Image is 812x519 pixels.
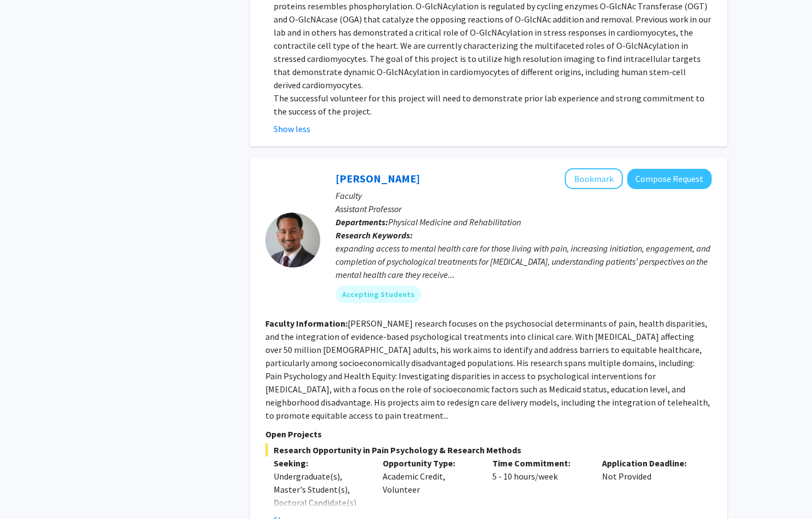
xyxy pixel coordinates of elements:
button: Compose Request to Fenan Rassu [627,169,712,189]
span: Research Opportunity in Pain Psychology & Research Methods [265,443,712,457]
b: Departments: [336,216,388,227]
button: Add Fenan Rassu to Bookmarks [565,168,623,189]
b: Faculty Information: [265,318,348,329]
a: [PERSON_NAME] [336,172,420,185]
div: expanding access to mental health care for those living with pain, increasing initiation, engagem... [336,242,712,281]
p: Open Projects [265,427,712,441]
p: Opportunity Type: [383,457,476,470]
mat-chip: Accepting Students [336,286,421,303]
p: Seeking: [274,457,367,470]
p: Faculty [336,189,712,202]
p: Assistant Professor [336,202,712,215]
p: Application Deadline: [602,457,695,470]
fg-read-more: [PERSON_NAME] research focuses on the psychosocial determinants of pain, health disparities, and ... [265,318,710,421]
span: Physical Medicine and Rehabilitation [388,216,521,227]
p: The successful volunteer for this project will need to demonstrate prior lab experience and stron... [274,92,712,118]
p: Time Commitment: [492,457,586,470]
b: Research Keywords: [336,230,413,241]
iframe: Chat [8,470,47,511]
button: Show less [274,122,310,135]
